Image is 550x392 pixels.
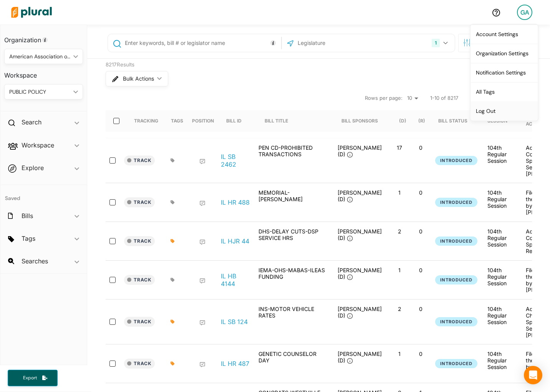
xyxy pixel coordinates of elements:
span: Export [18,375,42,381]
div: 104th Regular Session [487,351,514,370]
h2: Explore [22,164,44,172]
div: Add Position Statement [199,362,205,368]
div: Add Position Statement [199,159,205,165]
div: Add tags [171,200,175,205]
p: 1 [392,267,407,273]
a: IL SB 2462 [221,153,250,168]
div: Tags [171,118,183,124]
div: Tags [171,110,183,132]
button: Export [8,370,58,386]
a: IL HB 4144 [221,272,250,288]
span: Rows per page: [365,94,403,102]
div: 1 [432,39,440,47]
div: PEN CD-PROHIBITED TRANSACTIONS [255,144,331,177]
div: Bill Title [265,110,295,132]
div: Add tags [171,158,175,163]
div: DHS-DELAY CUTS-DSP SERVICE HRS [255,228,331,254]
div: (R) [418,118,425,124]
span: Bulk Actions [123,76,154,81]
a: Notification Settings [470,63,538,82]
div: Bill Status [438,118,467,124]
div: (R) [418,110,425,132]
div: Position [192,110,214,132]
p: 1 [392,189,407,196]
div: Position [192,118,214,124]
span: [PERSON_NAME] (D) [338,351,382,364]
div: 104th Regular Session [487,228,514,248]
p: 0 [413,351,428,357]
p: 0 [413,144,428,151]
a: IL HR 487 [221,360,249,367]
span: Search Filters [463,39,471,45]
h2: Workspace [22,141,54,149]
a: IL HJR 44 [221,237,249,245]
p: 2 [392,228,407,235]
button: Track [124,197,155,207]
div: Open Intercom Messenger [524,366,542,384]
button: Introduced [435,237,477,246]
h3: Organization [4,29,83,46]
button: Track [124,359,155,369]
h4: Saved [0,185,87,204]
div: 8217 Results [106,61,459,69]
button: Track [124,155,155,165]
span: 1-10 of 8217 [430,94,458,102]
h2: Tags [22,234,35,243]
h2: Search [22,118,41,126]
div: Bill Title [265,118,288,124]
h2: Bills [22,212,33,220]
h3: Workspace [4,64,83,81]
div: 104th Regular Session [487,267,514,286]
a: IL SB 124 [221,318,248,326]
div: Add Position Statement [199,320,205,326]
div: Bill Sponsors [341,118,378,124]
input: select-row-state-il-104th-sb124 [109,319,116,325]
button: Bulk Actions [106,71,168,86]
input: select-row-state-il-104th-hr488 [109,199,116,205]
div: 104th Regular Session [487,144,514,164]
input: Legislature [297,36,379,50]
div: Add Position Statement [199,239,205,245]
div: Add tags [171,239,175,243]
input: select-row-state-il-104th-sb2462 [109,157,116,164]
button: Track [124,275,155,285]
button: 1 [429,36,453,50]
div: (D) [399,118,406,124]
div: Add Position Statement [199,278,205,284]
div: Bill ID [226,110,248,132]
h2: Searches [22,257,48,265]
a: All Tags [470,82,538,101]
input: select-row-state-il-104th-hjr44 [109,238,116,244]
p: 0 [413,306,428,312]
div: 104th Regular Session [487,189,514,209]
div: American Association of Public Policy Professionals [9,53,70,61]
p: 0 [413,189,428,196]
div: IEMA-OHS-MABAS-ILEAS FUNDING [255,267,331,293]
div: MEMORIAL-[PERSON_NAME] [255,189,331,215]
input: select-row-state-il-104th-hr487 [109,361,116,367]
button: Track [124,236,155,246]
input: Enter keywords, bill # or legislator name [124,36,279,50]
a: Log Out [470,101,538,121]
p: 2 [392,306,407,312]
div: INS-MOTOR VEHICLE RATES [255,306,331,338]
span: [PERSON_NAME] (D) [338,144,382,157]
div: Bill Status [438,110,474,132]
button: Introduced [435,317,477,327]
button: Track [124,317,155,327]
div: 104th Regular Session [487,306,514,325]
a: GA [511,2,538,23]
div: Tooltip anchor [41,36,48,43]
input: select-all-rows [113,118,119,124]
div: Add tags [171,361,175,366]
div: Tracking [134,118,158,124]
span: [PERSON_NAME] (D) [338,267,382,280]
span: [PERSON_NAME] (D) [338,189,382,202]
div: Bill ID [226,118,242,124]
div: Add tags [171,278,175,282]
button: Introduced [435,156,477,165]
div: GA [517,5,532,20]
p: 0 [413,267,428,273]
a: IL HR 488 [221,198,250,206]
button: Introduced [435,275,477,285]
